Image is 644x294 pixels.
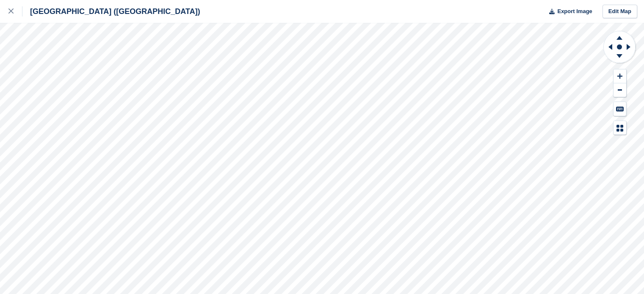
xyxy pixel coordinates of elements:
button: Zoom Out [614,83,626,97]
button: Export Image [544,5,592,19]
button: Map Legend [614,121,626,135]
button: Keyboard Shortcuts [614,102,626,116]
button: Zoom In [614,69,626,83]
a: Edit Map [603,5,637,19]
div: [GEOGRAPHIC_DATA] ([GEOGRAPHIC_DATA]) [22,6,200,16]
span: Export Image [557,7,592,16]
